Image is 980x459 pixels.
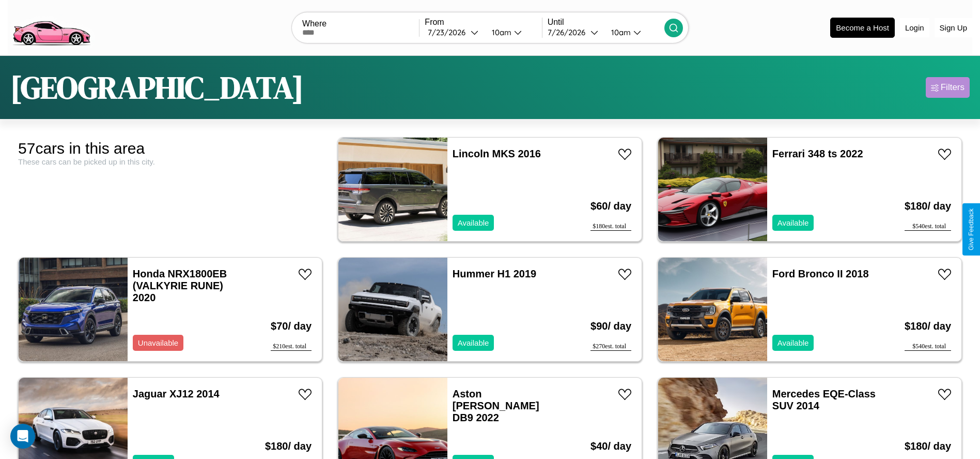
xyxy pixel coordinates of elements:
button: 7/23/2026 [425,27,483,38]
div: These cars can be picked up in this city. [18,157,322,166]
button: Login [900,18,929,37]
p: Available [458,336,489,350]
a: Mercedes EQE-Class SUV 2014 [772,388,876,411]
p: Available [777,336,809,350]
div: $ 210 est. total [271,343,312,351]
div: $ 540 est. total [905,343,951,351]
button: Become a Host [830,18,895,38]
div: 10am [606,27,633,37]
p: Available [458,216,489,230]
div: 7 / 26 / 2026 [548,27,590,37]
a: Hummer H1 2019 [453,268,536,279]
div: 7 / 23 / 2026 [428,27,471,37]
h1: [GEOGRAPHIC_DATA] [10,66,304,109]
h3: $ 60 / day [590,190,631,223]
a: Aston [PERSON_NAME] DB9 2022 [453,388,539,423]
button: 10am [484,27,542,38]
a: Ford Bronco II 2018 [772,268,869,279]
label: From [425,18,541,27]
div: 10am [487,27,514,37]
div: Give Feedback [968,209,975,250]
a: Lincoln MKS 2016 [453,148,541,159]
div: $ 180 est. total [590,223,631,231]
a: Ferrari 348 ts 2022 [772,148,863,159]
a: Honda NRX1800EB (VALKYRIE RUNE) 2020 [133,268,227,303]
div: 57 cars in this area [18,140,322,157]
h3: $ 180 / day [905,190,951,223]
div: Filters [941,82,965,93]
div: $ 540 est. total [905,223,951,231]
a: Jaguar XJ12 2014 [133,388,220,399]
p: Available [777,216,809,230]
label: Until [548,18,664,27]
button: Sign Up [935,18,972,37]
button: 10am [603,27,664,38]
p: Unavailable [138,336,178,350]
h3: $ 90 / day [590,310,631,343]
div: $ 270 est. total [590,343,631,351]
label: Where [302,19,419,28]
h3: $ 180 / day [905,310,951,343]
h3: $ 70 / day [271,310,312,343]
div: Open Intercom Messenger [10,424,35,449]
button: Filters [926,77,970,98]
img: logo [8,5,95,48]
